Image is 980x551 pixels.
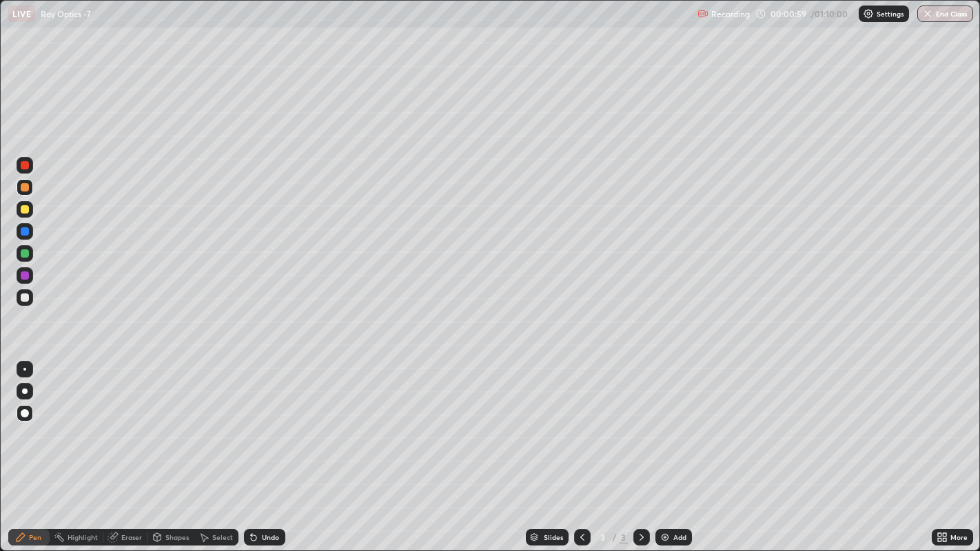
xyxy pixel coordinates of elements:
button: End Class [917,6,973,22]
p: Recording [711,9,750,19]
img: end-class-cross [922,8,933,19]
div: Add [673,534,686,541]
p: LIVE [12,8,31,19]
div: Eraser [121,534,142,541]
div: Undo [262,534,279,541]
div: More [950,534,968,541]
div: 3 [620,531,628,543]
div: / [613,533,617,541]
div: Highlight [68,534,98,541]
div: Pen [29,534,41,541]
img: add-slide-button [660,532,671,543]
img: recording.375f2c34.svg [697,8,708,19]
div: Slides [544,534,563,541]
div: 3 [596,533,610,541]
div: Shapes [165,534,189,541]
div: Select [212,534,233,541]
img: class-settings-icons [863,8,874,19]
p: Settings [877,10,904,17]
p: Ray Optics -7 [41,8,91,19]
